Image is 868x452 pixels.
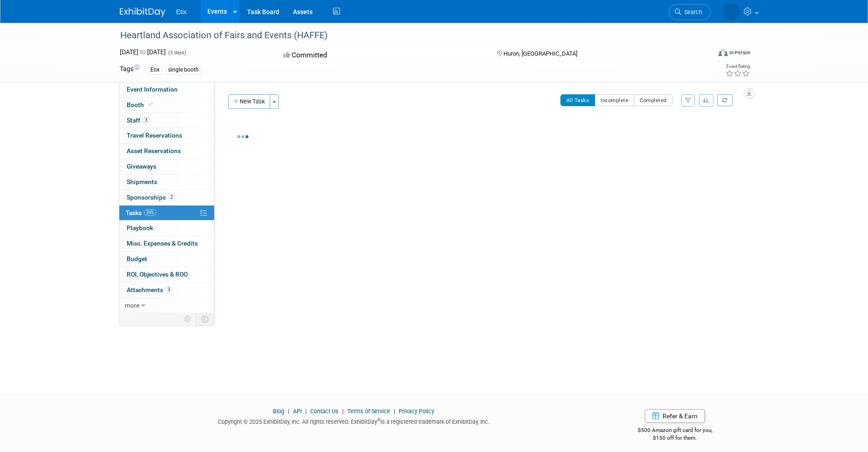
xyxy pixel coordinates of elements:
[717,94,733,106] a: Refresh
[560,94,596,106] button: All Tasks
[303,408,309,415] span: |
[237,135,248,138] img: loading...
[310,408,339,415] a: Contact Us
[127,117,149,124] span: Staff
[119,128,214,143] a: Travel Reservations
[340,408,346,415] span: |
[120,48,166,56] span: [DATE] [DATE]
[228,94,270,109] button: New Task
[167,50,186,56] span: (3 days)
[180,313,196,325] td: Personalize Event Tab Strip
[286,408,292,415] span: |
[119,267,214,282] a: ROI, Objectives & ROO
[293,408,302,415] a: API
[117,27,697,44] div: Heartland Association of Fairs and Events (HAFFE)
[127,194,175,201] span: Sponsorships
[119,205,214,221] a: Tasks24%
[119,282,214,298] a: Attachments3
[127,132,182,139] span: Travel Reservations
[119,82,214,97] a: Event Information
[165,65,201,75] div: single booth
[377,417,380,422] sup: ®
[669,4,711,20] a: Search
[119,221,214,236] a: Playbook
[195,313,214,325] td: Toggle Event Tabs
[645,409,705,423] a: Refer & Earn
[126,209,156,216] span: Tasks
[120,8,165,17] img: ExhibitDay
[127,101,154,108] span: Booth
[391,408,397,415] span: |
[601,421,749,442] div: $500 Amazon gift card for you,
[347,408,390,415] a: Terms of Service
[119,175,214,190] a: Shipments
[119,113,214,128] a: Staff3
[729,49,750,56] div: In-Person
[139,48,147,56] span: to
[148,65,162,75] div: Etix
[127,147,181,154] span: Asset Reservations
[119,236,214,251] a: Misc. Expenses & Credits
[127,163,156,170] span: Giveaways
[634,94,673,106] button: Completed
[119,298,214,313] a: more
[503,50,577,57] span: Huron, [GEOGRAPHIC_DATA]
[127,240,198,247] span: Misc. Expenses & Credits
[127,224,153,231] span: Playbook
[148,102,153,107] i: Booth reservation complete
[127,86,178,93] span: Event Information
[119,159,214,174] a: Giveaways
[657,47,751,61] div: Event Format
[281,47,482,63] div: Committed
[165,286,172,293] span: 3
[119,190,214,205] a: Sponsorships2
[168,194,175,200] span: 2
[144,209,156,216] span: 24%
[119,252,214,267] a: Budget
[273,408,284,415] a: Blog
[176,8,187,15] span: Etix
[127,286,172,293] span: Attachments
[125,302,139,309] span: more
[719,49,728,56] img: Format-Inperson.png
[120,64,139,75] td: Tags
[127,178,157,185] span: Shipments
[601,434,749,442] div: $150 off for them.
[143,117,149,123] span: 3
[120,416,588,426] div: Copyright © 2025 ExhibitDay, Inc. All rights reserved. ExhibitDay is a registered trademark of Ex...
[725,64,750,69] div: Event Rating
[127,271,188,278] span: ROI, Objectives & ROO
[399,408,434,415] a: Privacy Policy
[119,144,214,159] a: Asset Reservations
[119,98,214,113] a: Booth
[723,3,740,21] img: Bryant Chappell
[127,255,147,262] span: Budget
[595,94,634,106] button: Incomplete
[681,9,702,15] span: Search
